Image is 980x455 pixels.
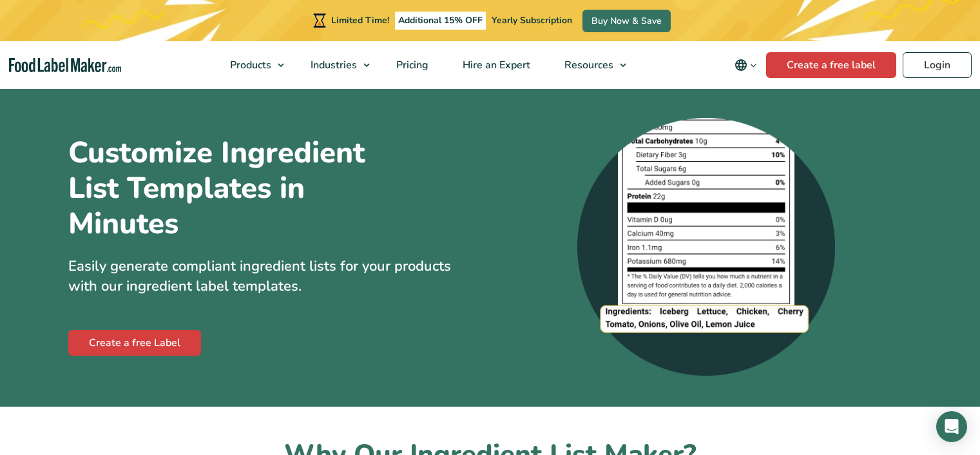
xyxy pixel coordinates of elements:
a: Products [213,41,291,89]
span: Products [226,58,273,72]
a: Login [903,52,972,78]
a: Industries [294,41,376,89]
button: Change language [725,52,766,78]
a: Food Label Maker homepage [9,58,121,73]
span: Limited Time! [331,14,389,26]
span: Resources [561,58,615,72]
img: A zoomed-in screenshot of an ingredient list at the bottom of a nutrition label. [577,118,835,376]
a: Resources [548,41,633,89]
a: Create a free label [766,52,896,78]
p: Easily generate compliant ingredient lists for your products with our ingredient label templates. [68,257,481,296]
span: Additional 15% OFF [395,12,486,30]
span: Pricing [392,58,430,72]
a: Hire an Expert [446,41,544,89]
a: Create a free Label [68,330,201,356]
span: Hire an Expert [459,58,532,72]
span: Yearly Subscription [492,14,572,26]
h1: Customize Ingredient List Templates in Minutes [68,135,416,241]
a: Pricing [380,41,443,89]
a: Buy Now & Save [582,10,671,32]
div: Open Intercom Messenger [936,411,967,442]
span: Industries [307,58,358,72]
